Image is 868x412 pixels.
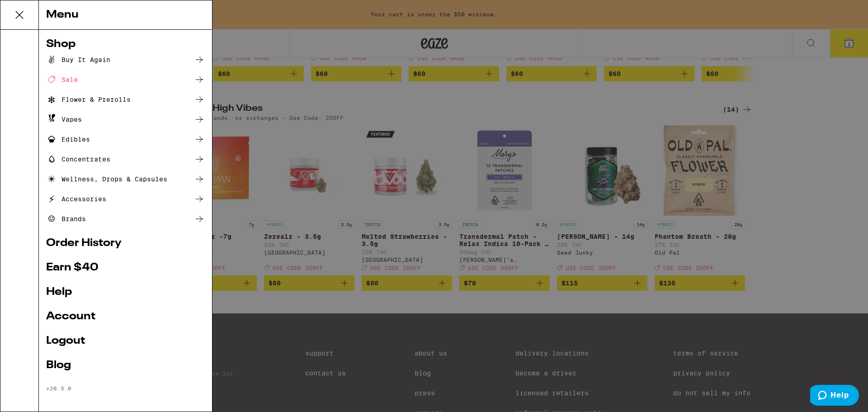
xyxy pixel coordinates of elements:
[46,94,131,105] div: Flower & Prerolls
[46,154,110,165] div: Concentrates
[46,262,205,273] a: Earn $ 40
[46,336,205,346] a: Logout
[46,385,71,391] span: v 20.3.0
[46,287,205,298] a: Help
[46,194,205,204] a: Accessories
[46,360,205,371] a: Blog
[46,213,205,224] a: Brands
[39,0,212,30] div: Menu
[46,174,205,185] a: Wellness, Drops & Capsules
[810,385,859,407] iframe: Opens a widget where you can find more information
[46,54,110,65] div: Buy It Again
[46,114,82,125] div: Vapes
[46,114,205,125] a: Vapes
[46,174,167,185] div: Wellness, Drops & Capsules
[46,39,205,50] a: Shop
[46,134,90,145] div: Edibles
[46,311,205,322] a: Account
[46,74,205,85] a: Sale
[46,134,205,145] a: Edibles
[46,94,205,105] a: Flower & Prerolls
[46,54,205,65] a: Buy It Again
[46,74,78,85] div: Sale
[46,213,86,224] div: Brands
[46,238,205,249] a: Order History
[46,154,205,165] a: Concentrates
[46,194,106,204] div: Accessories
